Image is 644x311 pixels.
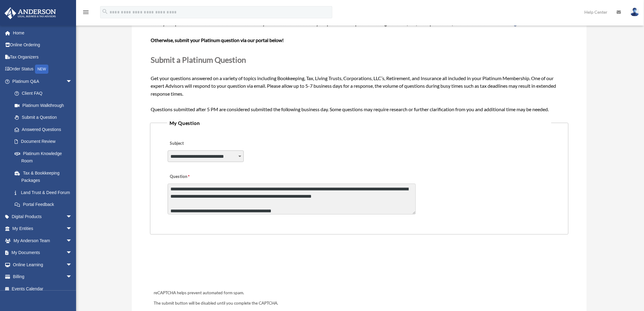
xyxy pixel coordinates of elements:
[3,7,58,19] img: Anderson Advisors Platinum Portal
[151,20,225,26] span: Need your question answered now?
[66,235,78,247] span: arrow_drop_down
[102,8,108,15] i: search
[225,20,533,26] span: Chat with attorneys and tax advisors about your professional questions in regard to tax, law, ass...
[4,27,81,39] a: Home
[151,289,567,297] div: reCAPTCHA helps prevent automated form spam.
[9,167,81,186] a: Tax & Bookkeeping Packages
[9,199,81,211] a: Portal Feedback
[66,223,78,235] span: arrow_drop_down
[66,75,78,88] span: arrow_drop_down
[9,186,81,199] a: Land Trust & Deed Forum
[4,259,81,271] a: Online Learningarrow_drop_down
[630,8,639,16] img: User Pic
[82,9,89,16] i: menu
[4,283,81,295] a: Events Calendar
[9,99,81,111] a: Platinum Walkthrough
[151,300,567,307] div: The submit button will be disabled until you complete the CAPTCHA.
[4,63,81,76] a: Order StatusNEW
[151,37,284,43] b: Otherwise, submit your Platinum question via our portal below!
[4,39,81,51] a: Online Ordering
[152,253,244,277] iframe: reCAPTCHA
[4,235,81,247] a: My Anderson Teamarrow_drop_down
[9,87,81,100] a: Client FAQ
[66,259,78,271] span: arrow_drop_down
[167,119,551,127] legend: My Question
[475,20,533,26] a: Platinum Knowledge Room
[4,210,81,223] a: Digital Productsarrow_drop_down
[168,139,226,148] label: Subject
[82,11,89,16] a: menu
[4,271,81,283] a: Billingarrow_drop_down
[66,210,78,223] span: arrow_drop_down
[9,136,81,148] a: Document Review
[4,75,81,87] a: Platinum Q&Aarrow_drop_down
[35,65,48,74] div: NEW
[168,172,215,181] label: Question
[4,223,81,235] a: My Entitiesarrow_drop_down
[151,55,246,64] span: Submit a Platinum Question
[66,247,78,259] span: arrow_drop_down
[9,123,81,136] a: Answered Questions
[4,247,81,259] a: My Documentsarrow_drop_down
[9,111,78,124] a: Submit a Question
[4,51,81,63] a: Tax Organizers
[151,20,568,112] span: Get your questions answered on a variety of topics including Bookkeeping, Tax, Living Trusts, Cor...
[9,147,81,167] a: Platinum Knowledge Room
[66,271,78,283] span: arrow_drop_down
